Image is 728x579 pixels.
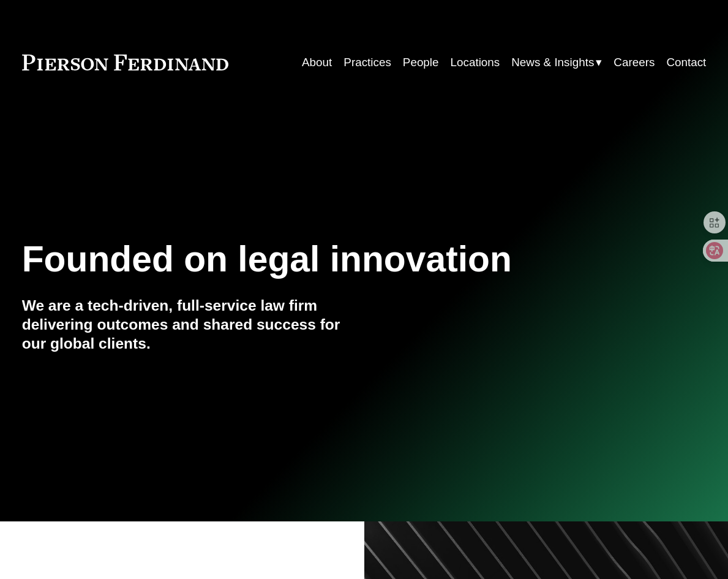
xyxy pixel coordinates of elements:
a: folder dropdown [511,51,602,74]
span: News & Insights [511,52,594,73]
a: About [302,51,332,74]
a: Practices [343,51,391,74]
h1: Founded on legal innovation [22,238,592,279]
a: People [403,51,439,74]
a: Locations [451,51,500,74]
a: Careers [614,51,655,74]
h4: We are a tech-driven, full-service law firm delivering outcomes and shared success for our global... [22,296,364,353]
a: Contact [666,51,706,74]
